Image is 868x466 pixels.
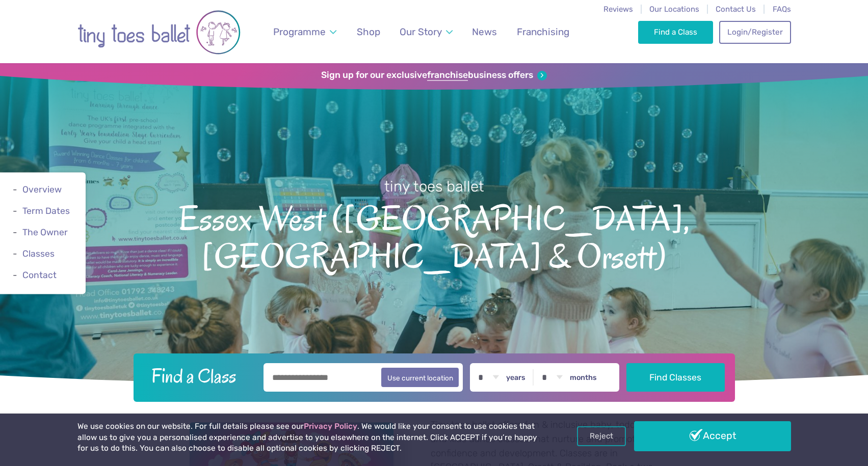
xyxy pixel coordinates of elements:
[400,26,442,38] span: Our Story
[638,21,713,43] a: Find a Class
[427,70,468,81] strong: franchise
[472,26,497,38] span: News
[512,20,574,44] a: Franchising
[22,249,55,259] a: Classes
[716,5,756,14] a: Contact Us
[603,5,633,14] a: Reviews
[381,368,459,387] button: Use current location
[773,5,791,14] a: FAQs
[352,20,385,44] a: Shop
[506,373,525,382] label: years
[22,227,68,237] a: The Owner
[18,197,850,276] span: Essex West ([GEOGRAPHIC_DATA], [GEOGRAPHIC_DATA] & Orsett)
[384,178,484,195] small: tiny toes ballet
[634,421,791,451] a: Accept
[517,26,569,38] span: Franchising
[357,26,380,38] span: Shop
[268,20,341,44] a: Programme
[321,70,547,81] a: Sign up for our exclusivefranchisebusiness offers
[22,270,57,281] a: Contact
[467,20,502,44] a: News
[22,206,70,216] a: Term Dates
[394,20,457,44] a: Our Story
[22,184,62,195] a: Overview
[143,363,256,389] h2: Find a Class
[304,422,357,431] a: Privacy Policy
[77,7,241,58] img: tiny toes ballet
[577,426,626,446] a: Reject
[77,421,541,454] p: We use cookies on our website. For full details please see our . We would like your consent to us...
[570,373,597,382] label: months
[719,21,791,43] a: Login/Register
[273,26,326,38] span: Programme
[626,363,725,392] button: Find Classes
[649,5,699,14] a: Our Locations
